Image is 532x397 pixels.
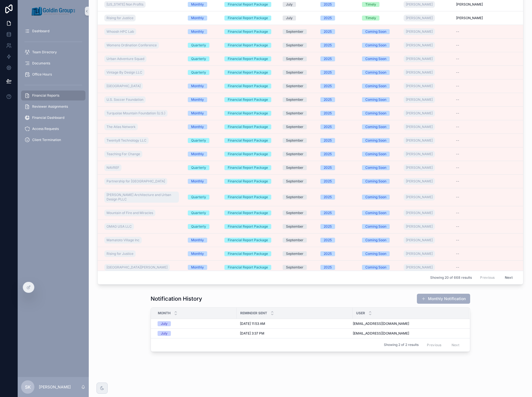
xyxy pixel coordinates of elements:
span: [PERSON_NAME] [406,165,433,170]
a: 2025 [320,165,355,170]
a: NAVREF [104,163,181,172]
a: Monthly [188,179,218,184]
a: [PERSON_NAME] [404,1,435,8]
span: [PERSON_NAME] [406,97,433,102]
div: 2025 [324,111,332,116]
span: -- [456,165,459,170]
a: Financial Dashboard [21,113,85,123]
div: Financial Report Package [228,124,268,129]
div: Financial Report Package [228,210,268,215]
a: Coming Soon [362,124,397,129]
div: 2025 [324,165,332,170]
a: [PERSON_NAME] [404,178,435,185]
a: 2025 [320,97,355,102]
a: Whoosh HPC Lab [104,28,136,35]
div: Financial Report Package [228,70,268,75]
a: Urban Adventure Squad [104,56,146,62]
a: Coming Soon [362,152,397,157]
span: -- [456,70,459,75]
div: September [286,152,303,157]
a: Financial Report Package [224,29,276,34]
div: September [286,97,303,102]
a: Timely [362,2,397,7]
a: 2025 [320,152,355,157]
div: Coming Soon [365,43,386,48]
a: Quarterly [188,210,218,215]
a: -- [456,138,516,143]
a: Timely [362,16,397,21]
span: Whoosh HPC Lab [107,29,134,34]
div: Monthly [191,97,204,102]
div: July [286,2,293,7]
a: -- [456,43,516,47]
a: -- [456,84,516,88]
div: September [286,56,303,61]
a: September [283,70,314,75]
div: September [286,179,303,184]
a: Coming Soon [362,138,397,143]
a: [PERSON_NAME] [404,96,435,103]
a: Quarterly [188,165,218,170]
a: Vintage By Design LLC [104,68,181,77]
div: 2025 [324,97,332,102]
a: Coming Soon [362,195,397,200]
a: [PERSON_NAME] [456,16,516,20]
a: Coming Soon [362,29,397,34]
a: [PERSON_NAME] [404,110,435,117]
a: Financial Report Package [224,56,276,61]
a: Financial Report Package [224,152,276,157]
span: -- [456,195,459,199]
div: Financial Report Package [228,97,268,102]
a: 2025 [320,111,355,116]
div: Coming Soon [365,84,386,89]
a: Monthly [188,111,218,116]
a: July [283,16,314,21]
div: Coming Soon [365,97,386,102]
div: 2025 [324,179,332,184]
a: The Atlas Network [104,124,138,130]
a: Monthly [188,124,218,129]
div: Coming Soon [365,195,386,200]
a: Womens Ordination Conference [104,41,181,50]
a: July [283,2,314,7]
div: Coming Soon [365,70,386,75]
a: [PERSON_NAME] [404,193,452,202]
a: [PERSON_NAME] [404,54,452,63]
div: Coming Soon [365,56,386,61]
a: 2025 [320,195,355,200]
a: Monthly [188,84,218,89]
a: [GEOGRAPHIC_DATA] [104,83,143,89]
a: Financial Report Package [224,138,276,143]
div: Monthly [191,29,204,34]
div: Quarterly [191,195,206,200]
a: Financial Report Package [224,165,276,170]
a: Quarterly [188,70,218,75]
a: [PERSON_NAME] [404,151,435,157]
a: Partnership for [GEOGRAPHIC_DATA] [104,177,181,186]
a: 2025 [320,29,355,34]
a: Mountain of Fire and Miracles [104,208,181,217]
span: [PERSON_NAME] [406,111,433,115]
span: [PERSON_NAME] [406,179,433,184]
a: Teaching For Change [104,150,181,159]
a: 2025 [320,179,355,184]
a: Financial Report Package [224,97,276,102]
a: Coming Soon [362,97,397,102]
div: scrollable content [18,22,89,152]
span: Documents [32,61,50,66]
div: Quarterly [191,138,206,143]
div: September [286,165,303,170]
span: [PERSON_NAME] [456,16,483,20]
a: -- [456,195,516,199]
div: Financial Report Package [228,111,268,116]
span: Financial Reports [32,93,59,98]
a: U.S. Soccer Foundation [104,95,181,104]
span: -- [456,84,459,88]
a: September [283,152,314,157]
div: Coming Soon [365,124,386,129]
a: -- [456,152,516,156]
div: Coming Soon [365,152,386,157]
a: [PERSON_NAME] [404,69,435,76]
span: [PERSON_NAME] Architecture and Urban Design PLLC [107,193,177,202]
a: 2025 [320,138,355,143]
